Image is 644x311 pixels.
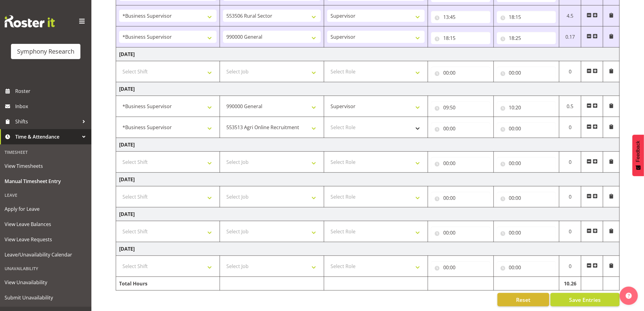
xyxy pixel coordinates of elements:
[431,122,490,135] input: Click to select...
[497,122,556,135] input: Click to select...
[559,221,581,242] td: 0
[497,32,556,44] input: Click to select...
[2,189,90,201] div: Leave
[116,242,620,256] td: [DATE]
[5,293,87,302] span: Submit Unavailability
[2,158,90,174] a: View Timesheets
[569,296,601,304] span: Save Entries
[2,247,90,262] a: Leave/Unavailability Calendar
[5,204,87,214] span: Apply for Leave
[497,67,556,79] input: Click to select...
[431,67,490,79] input: Click to select...
[497,11,556,23] input: Click to select...
[431,11,490,23] input: Click to select...
[497,293,549,306] button: Reset
[550,293,620,306] button: Save Entries
[116,207,620,221] td: [DATE]
[431,101,490,114] input: Click to select...
[2,174,90,189] a: Manual Timesheet Entry
[2,217,90,232] a: View Leave Balances
[431,261,490,274] input: Click to select...
[116,82,620,96] td: [DATE]
[17,47,74,56] div: Symphony Research
[559,152,581,173] td: 0
[431,227,490,239] input: Click to select...
[559,5,581,27] td: 4.5
[559,117,581,138] td: 0
[5,15,55,27] img: Rosterit website logo
[497,157,556,169] input: Click to select...
[559,186,581,207] td: 0
[116,138,620,152] td: [DATE]
[559,277,581,291] td: 10.26
[5,220,87,229] span: View Leave Balances
[2,146,90,158] div: Timesheet
[15,117,79,126] span: Shifts
[497,101,556,114] input: Click to select...
[15,87,88,96] span: Roster
[431,192,490,204] input: Click to select...
[497,192,556,204] input: Click to select...
[116,48,620,61] td: [DATE]
[15,132,79,141] span: Time & Attendance
[497,261,556,274] input: Click to select...
[635,141,641,162] span: Feedback
[116,173,620,186] td: [DATE]
[116,277,220,291] td: Total Hours
[559,256,581,277] td: 0
[5,161,87,171] span: View Timesheets
[5,278,87,287] span: View Unavailability
[15,102,88,111] span: Inbox
[5,235,87,244] span: View Leave Requests
[497,227,556,239] input: Click to select...
[626,293,632,299] img: help-xxl-2.png
[559,61,581,82] td: 0
[2,232,90,247] a: View Leave Requests
[516,296,530,304] span: Reset
[2,275,90,290] a: View Unavailability
[2,290,90,305] a: Submit Unavailability
[2,262,90,275] div: Unavailability
[632,135,644,176] button: Feedback - Show survey
[559,96,581,117] td: 0.5
[2,201,90,217] a: Apply for Leave
[431,157,490,169] input: Click to select...
[431,32,490,44] input: Click to select...
[559,27,581,48] td: 0.17
[5,250,87,259] span: Leave/Unavailability Calendar
[5,177,87,186] span: Manual Timesheet Entry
